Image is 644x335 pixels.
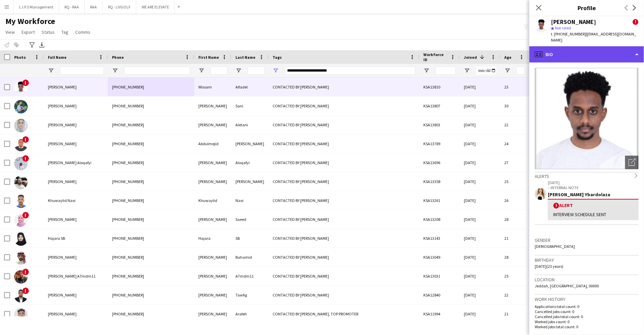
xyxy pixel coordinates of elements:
[108,210,194,229] div: [PHONE_NUMBER]
[551,31,586,36] span: t. [PHONE_NUMBER]
[535,244,575,249] span: [DEMOGRAPHIC_DATA]
[231,97,269,115] div: Sani
[194,134,231,153] div: Abdulmejid
[194,172,231,191] div: [PERSON_NAME]
[460,78,500,96] div: [DATE]
[500,153,529,172] div: 27
[108,172,194,191] div: [PHONE_NUMBER]
[500,191,529,210] div: 26
[269,267,419,285] div: CONTACTED BY [PERSON_NAME]
[14,195,28,208] img: Khuwaylid Nasr
[194,248,231,266] div: [PERSON_NAME]
[419,305,460,323] div: KSA11994
[48,198,76,203] span: Khuwaylid Nasr
[419,248,460,266] div: KSA13049
[529,3,644,12] h3: Profile
[423,52,448,62] span: Workforce ID
[14,176,28,189] img: hassan hajj ali
[5,29,15,35] span: View
[273,55,282,60] span: Tags
[419,210,460,229] div: KSA13208
[504,55,511,60] span: Age
[633,19,639,25] span: !
[231,210,269,229] div: Saeed
[535,314,639,319] p: Cancelled jobs total count: 0
[535,319,639,324] p: Worked jobs count: 0
[269,78,419,96] div: CONTACTED BY [PERSON_NAME]
[48,160,91,165] span: [PERSON_NAME] Aloqafyi
[500,134,529,153] div: 24
[48,179,77,184] span: [PERSON_NAME]
[22,155,29,162] span: !
[436,67,456,75] input: Workforce ID Filter Input
[22,136,29,143] span: !
[423,68,429,74] button: Open Filter Menu
[108,115,194,134] div: [PHONE_NUMBER]
[460,267,500,285] div: [DATE]
[48,122,77,127] span: [PERSON_NAME]
[14,55,26,60] span: Photo
[108,229,194,248] div: [PHONE_NUMBER]
[108,97,194,115] div: [PHONE_NUMBER]
[231,134,269,153] div: [PERSON_NAME]
[500,248,529,266] div: 28
[14,119,28,132] img: Sarah Aletani
[460,153,500,172] div: [DATE]
[231,248,269,266] div: Bahamid
[500,229,529,248] div: 21
[194,115,231,134] div: [PERSON_NAME]
[464,68,470,74] button: Open Filter Menu
[548,180,639,185] p: [DATE]
[500,115,529,134] div: 22
[194,78,231,96] div: Wissam
[194,97,231,115] div: [PERSON_NAME]
[269,210,419,229] div: CONTACTED BY [PERSON_NAME]
[22,29,35,35] span: Export
[269,191,419,210] div: CONTACTED BY [PERSON_NAME]
[535,304,639,309] p: Applications total count: 0
[235,68,242,74] button: Open Filter Menu
[419,97,460,115] div: KSA13807
[194,229,231,248] div: Hajara
[500,172,529,191] div: 25
[231,286,269,304] div: Tawfig
[14,232,28,246] img: Hajara SB
[419,115,460,134] div: KSA13803
[19,28,37,36] a: Export
[48,55,66,60] span: Full Name
[14,213,28,227] img: Fatema Saeed
[231,153,269,172] div: Aloqafyi
[59,0,85,14] button: RQ - RAA
[500,210,529,229] div: 28
[22,212,29,218] span: !
[108,267,194,285] div: [PHONE_NUMBER]
[14,138,28,151] img: Abdulmejid Suleyman
[28,41,36,49] app-action-btn: Advanced filters
[555,25,571,30] span: Not rated
[535,237,639,243] h3: Gender
[500,78,529,96] div: 23
[194,191,231,210] div: Khuwaylid
[504,68,510,74] button: Open Filter Menu
[500,286,529,304] div: 22
[460,229,500,248] div: [DATE]
[14,270,28,284] img: Ahmed A7mdm11
[194,153,231,172] div: [PERSON_NAME]
[500,97,529,115] div: 30
[61,29,68,35] span: Tag
[231,305,269,323] div: Arafeh
[112,68,118,74] button: Open Filter Menu
[419,153,460,172] div: KSA13696
[551,19,596,25] div: [PERSON_NAME]
[75,29,90,35] span: Comms
[235,55,255,60] span: Last Name
[231,267,269,285] div: A7mdm11
[269,115,419,134] div: CONTACTED BY [PERSON_NAME]
[419,191,460,210] div: KSA13261
[39,28,57,36] a: Status
[198,55,219,60] span: First Name
[60,67,104,75] input: Full Name Filter Input
[535,264,563,269] span: [DATE] (23 years)
[85,0,103,14] button: RAA
[460,115,500,134] div: [DATE]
